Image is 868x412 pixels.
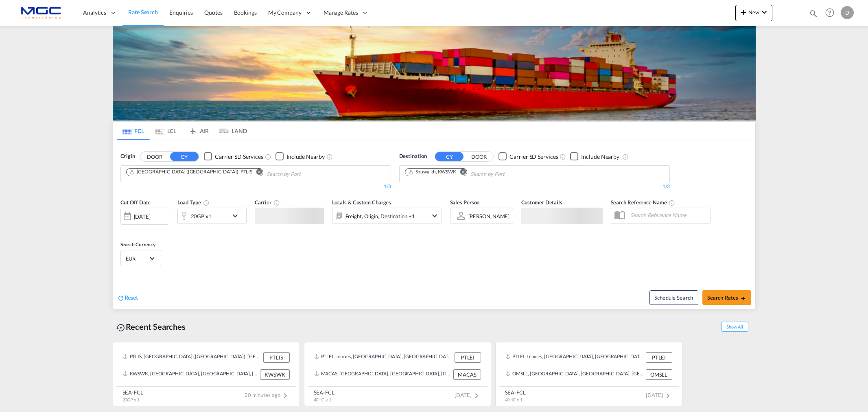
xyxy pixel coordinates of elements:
md-icon: Your search will be saved by the below given name [669,199,675,206]
md-icon: icon-chevron-down [759,7,769,17]
span: EUR [126,255,149,262]
div: Press delete to remove this chip. [408,169,458,175]
div: KWSWK, Shuwaikh, Kuwait, Middle East, Middle East [123,369,258,380]
span: 20 minutes ago [245,392,290,398]
div: icon-refreshReset [117,294,138,302]
button: CY [435,152,464,161]
button: Search Ratesicon-arrow-right [702,290,751,305]
span: New [739,9,769,15]
md-select: Select Currency: € EUREuro [125,252,157,264]
md-checkbox: Checkbox No Ink [570,152,619,161]
div: [DATE] [134,213,151,220]
div: PTLEI [455,352,481,363]
div: Recent Searches [113,318,189,336]
md-icon: icon-chevron-down [430,211,439,221]
span: Origin [120,152,135,160]
button: DOOR [465,152,493,161]
md-tab-item: LAND [215,122,247,140]
md-tab-item: FCL [117,122,150,140]
div: OMSLL [646,369,672,380]
md-tab-item: AIR [182,122,215,140]
md-datepicker: Select [120,224,127,235]
div: 1/3 [399,183,670,190]
md-icon: Unchecked: Search for CY (Container Yard) services for all selected carriers.Checked : Search for... [265,153,271,160]
div: Include Nearby [581,153,619,161]
div: 20GP x1 [191,210,212,222]
span: Rate Search [128,9,158,15]
span: Analytics [83,9,106,17]
div: SEA-FCL [314,389,335,396]
md-icon: icon-magnify [809,9,818,18]
recent-search-card: PTLEI, Leixoes, [GEOGRAPHIC_DATA], [GEOGRAPHIC_DATA], [GEOGRAPHIC_DATA] PTLEIOMSLL, [GEOGRAPHIC_D... [495,342,682,406]
div: 1/3 [120,183,391,190]
md-icon: The selected Trucker/Carrierwill be displayed in the rate results If the rates are from another f... [273,199,280,206]
div: MACAS [453,369,481,380]
span: [DATE] [646,392,672,398]
span: My Company [268,9,302,17]
div: [DATE] [120,208,169,225]
div: Help [823,6,841,20]
md-checkbox: Checkbox No Ink [275,152,325,161]
span: [DATE] [455,392,481,398]
span: Search Reference Name [611,199,676,206]
md-icon: icon-chevron-right [663,391,673,401]
span: 40HC x 1 [314,397,331,402]
span: Search Currency [120,241,156,248]
img: 92835000d1c111ee8b33af35afdd26c7.png [12,4,67,22]
md-icon: icon-backup-restore [116,323,126,333]
div: Carrier SD Services [509,153,558,161]
div: PTLIS, Lisbon (Lisboa), Portugal, Southern Europe, Europe [123,352,261,363]
div: MACAS, Casablanca, Morocco, Northern Africa, Africa [314,369,451,380]
span: Search Rates [707,294,746,301]
span: Customer Details [521,199,562,206]
span: Load Type [177,199,210,206]
div: KWSWK [260,369,290,380]
span: Manage Rates [324,9,358,17]
md-icon: Unchecked: Ignores neighbouring ports when fetching rates.Checked : Includes neighbouring ports w... [622,153,629,160]
div: PTLEI [646,352,672,363]
button: CY [170,152,199,161]
div: Press delete to remove this chip. [129,169,254,175]
div: SEA-FCL [122,389,143,396]
div: [PERSON_NAME] [468,213,510,219]
button: DOOR [140,152,169,161]
div: 20GP x1icon-chevron-down [177,208,247,224]
md-chips-wrap: Chips container. Use arrow keys to select chips. [404,166,551,181]
span: Cut Off Date [120,199,151,206]
md-select: Sales Person: Diogo Santos [468,210,511,222]
md-checkbox: Checkbox No Ink [498,152,558,161]
input: Search Reference Name [626,209,710,221]
md-icon: icon-airplane [188,126,198,132]
span: Reset [125,294,138,301]
button: icon-plus 400-fgNewicon-chevron-down [735,5,772,21]
span: Enquiries [169,9,193,16]
div: D [841,6,854,19]
div: OriginDOOR CY Checkbox No InkUnchecked: Search for CY (Container Yard) services for all selected ... [113,140,755,309]
span: Help [823,6,837,20]
md-icon: icon-chevron-right [472,391,481,401]
div: icon-magnify [809,9,818,21]
div: Freight Origin Destination Factory Stuffingicon-chevron-down [332,208,442,224]
div: Include Nearby [286,153,325,161]
md-chips-wrap: Chips container. Use arrow keys to select chips. [125,166,348,181]
md-icon: icon-information-outline [203,199,210,206]
md-checkbox: Checkbox No Ink [204,152,263,161]
div: Freight Origin Destination Factory Stuffing [345,210,415,222]
md-icon: Unchecked: Search for CY (Container Yard) services for all selected carriers.Checked : Search for... [560,153,566,160]
md-icon: Unchecked: Ignores neighbouring ports when fetching rates.Checked : Includes neighbouring ports w... [326,153,333,160]
recent-search-card: PTLIS, [GEOGRAPHIC_DATA] ([GEOGRAPHIC_DATA]), [GEOGRAPHIC_DATA], [GEOGRAPHIC_DATA], [GEOGRAPHIC_D... [113,342,300,406]
div: PTLEI, Leixoes, Portugal, Southern Europe, Europe [314,352,453,363]
div: Shuwaikh, KWSWK [408,169,457,175]
span: Destination [399,152,427,160]
div: PTLIS [263,352,290,363]
button: Remove [455,169,467,177]
button: Note: By default Schedule search will only considerorigin ports, destination ports and cut off da... [649,290,698,305]
md-icon: icon-chevron-right [280,391,290,401]
span: Bookings [234,9,257,16]
div: Lisbon (Lisboa), PTLIS [129,169,253,175]
md-icon: icon-plus 400-fg [739,7,748,17]
div: OMSLL, Salalah, Oman, Middle East, Middle East [505,369,644,380]
span: 40HC x 1 [505,397,523,402]
md-icon: icon-chevron-down [230,211,244,221]
md-pagination-wrapper: Use the left and right arrow keys to navigate between tabs [117,122,247,140]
